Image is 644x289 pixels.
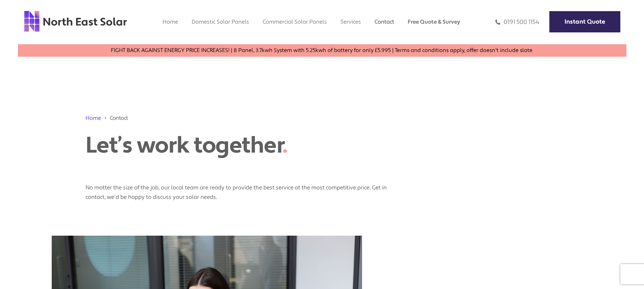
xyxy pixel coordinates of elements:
img: phone icon [495,18,500,26]
a: Commercial Solar Panels [263,18,327,25]
a: Contact [375,18,394,25]
img: 211688_forward_arrow_icon.svg [104,114,107,122]
img: north east solar logo [24,10,127,32]
a: Instant Quote [549,11,620,32]
a: Home [86,114,101,122]
h1: Let’s work together [86,132,339,159]
span: . [282,131,287,160]
a: 0191 500 1154 [495,18,539,26]
a: Services [340,18,361,25]
a: Domestic Solar Panels [192,18,249,25]
p: No matter the size of the job, our local team are ready to provide the best service at the most c... [86,176,390,202]
a: Free Quote & Survey [408,18,460,25]
span: Contact [110,114,128,122]
a: Home [163,18,178,25]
